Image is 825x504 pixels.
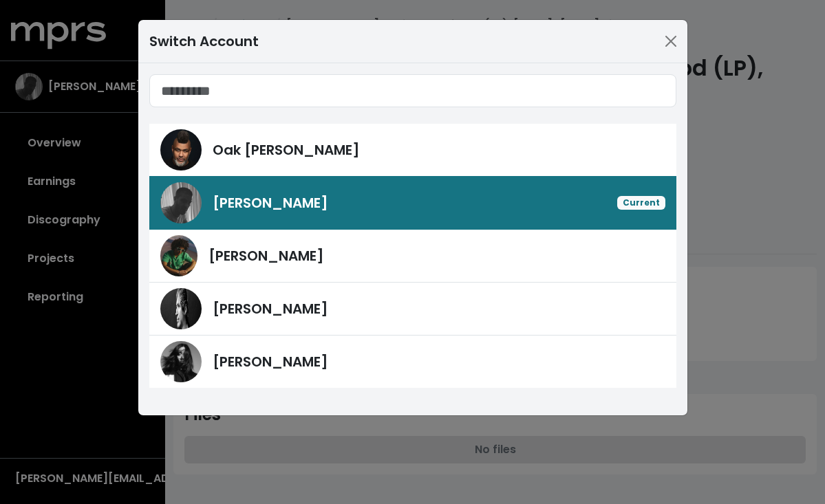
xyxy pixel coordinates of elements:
a: Shintaro Yasuda[PERSON_NAME] [149,336,676,388]
a: Oak FelderOak [PERSON_NAME] [149,124,676,177]
span: [PERSON_NAME] [213,351,328,372]
img: Paul Harris [160,288,202,329]
span: [PERSON_NAME] [213,193,328,213]
span: [PERSON_NAME] [213,298,328,319]
span: [PERSON_NAME] [208,245,324,266]
button: Close [660,30,682,52]
span: Current [617,196,665,210]
a: Roark Bailey[PERSON_NAME] [149,230,676,283]
img: Oak Felder [160,129,202,171]
img: Shintaro Yasuda [160,341,202,382]
a: Hoskins[PERSON_NAME]Current [149,176,676,230]
img: Roark Bailey [160,235,197,276]
span: Oak [PERSON_NAME] [213,140,360,160]
input: Search accounts [149,74,676,107]
div: Switch Account [149,31,259,52]
a: Paul Harris[PERSON_NAME] [149,283,676,336]
img: Hoskins [160,182,202,223]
